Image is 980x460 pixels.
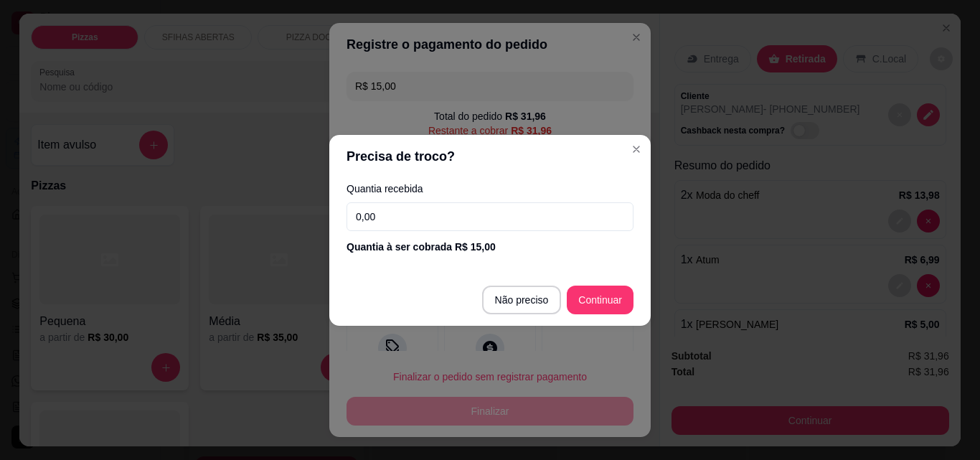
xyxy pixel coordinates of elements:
[567,286,633,314] button: Continuar
[482,286,562,314] button: Não preciso
[329,135,651,178] header: Precisa de troco?
[625,138,648,161] button: Close
[347,184,633,194] label: Quantia recebida
[347,240,633,254] div: Quantia à ser cobrada R$ 15,00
